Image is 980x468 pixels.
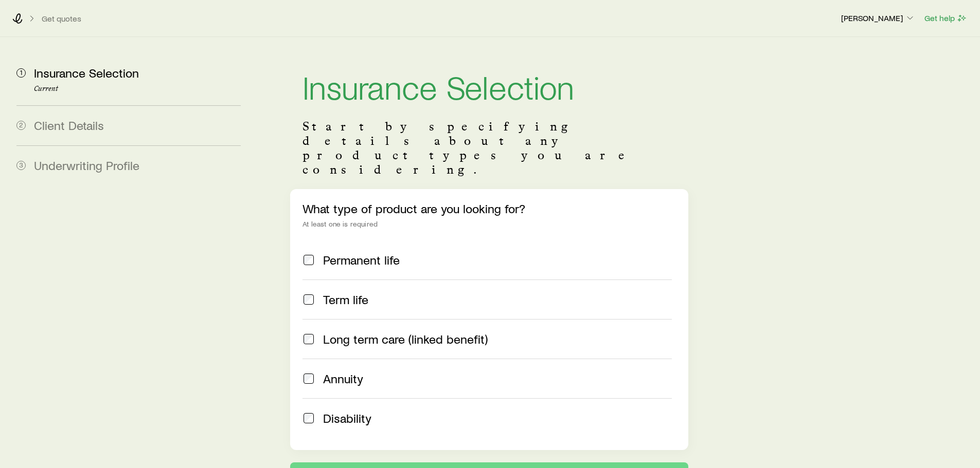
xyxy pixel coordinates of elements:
[841,13,915,23] p: [PERSON_NAME]
[41,14,82,24] button: Get quotes
[16,161,26,170] span: 3
[323,411,371,425] span: Disability
[34,85,241,93] p: Current
[302,201,675,216] p: What type of product are you looking for?
[16,121,26,130] span: 2
[304,255,314,265] input: Permanent life
[841,12,916,25] button: [PERSON_NAME]
[323,292,368,307] span: Term life
[323,253,400,267] span: Permanent life
[302,70,675,103] h1: Insurance Selection
[323,332,488,346] span: Long term care (linked benefit)
[304,294,314,305] input: Term life
[16,68,26,78] span: 1
[34,158,139,173] span: Underwriting Profile
[304,334,314,344] input: Long term care (linked benefit)
[304,413,314,423] input: Disability
[302,119,675,177] p: Start by specifying details about any product types you are considering.
[304,373,314,384] input: Annuity
[34,118,104,133] span: Client Details
[924,12,968,24] button: Get help
[302,220,675,228] div: At least one is required
[323,371,363,386] span: Annuity
[34,65,139,80] span: Insurance Selection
